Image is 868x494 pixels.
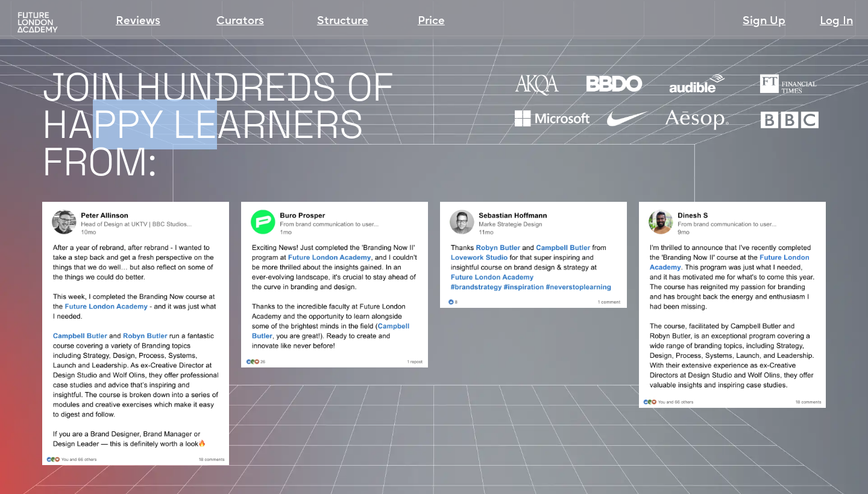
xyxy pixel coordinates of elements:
[42,69,474,181] h1: JOIN HUNDREDS OF HAPPY LEARNERS FROM:
[743,13,785,30] a: Sign Up
[418,13,445,30] a: Price
[116,13,160,30] a: Reviews
[820,13,853,30] a: Log In
[216,13,264,30] a: Curators
[317,13,368,30] a: Structure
